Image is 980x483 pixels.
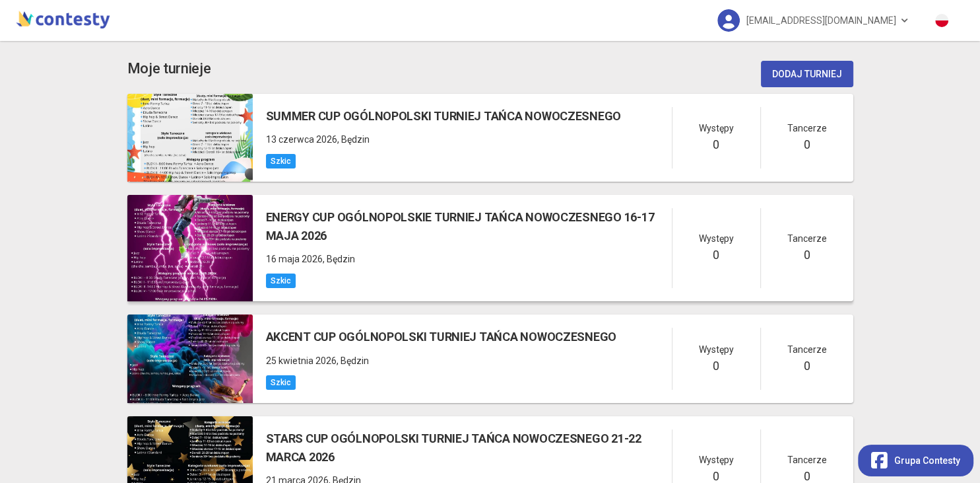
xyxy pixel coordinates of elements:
h5: 0 [804,246,810,264]
button: Dodaj turniej [761,61,853,87]
span: Szkic [266,154,296,168]
h5: AKCENT CUP OGÓLNOPOLSKI TURNIEJ TAŃCA NOWOCZESNEGO [266,328,617,346]
h5: 0 [713,135,719,154]
span: Tancerze [787,231,827,246]
span: , Będzin [323,254,355,264]
span: Grupa Contesty [894,453,960,468]
span: 25 kwietnia 2026 [266,355,337,366]
h5: 0 [804,357,810,375]
span: Występy [699,453,734,467]
h3: Moje turnieje [127,57,211,81]
span: Występy [699,121,734,135]
span: Szkic [266,375,296,390]
span: , Będzin [337,355,369,366]
span: Występy [699,231,734,246]
span: 16 maja 2026 [266,254,323,264]
span: , Będzin [337,134,370,145]
h5: 0 [713,246,719,264]
app-title: competition-list.title [127,57,211,81]
h5: ENERGY CUP OGÓLNOPOLSKIE TURNIEJ TAŃCA NOWOCZESNEGO 16-17 MAJA 2026 [266,208,672,246]
h5: 0 [804,135,810,154]
span: Występy [699,342,734,357]
span: Tancerze [787,121,827,135]
span: Tancerze [787,453,827,467]
span: [EMAIL_ADDRESS][DOMAIN_NAME] [746,7,896,34]
span: Tancerze [787,342,827,357]
h5: SUMMER CUP OGÓLNOPOLSKI TURNIEJ TAŃCA NOWOCZESNEGO [266,107,622,126]
h5: 0 [713,357,719,375]
h5: STARS CUP OGÓLNOPOLSKI TURNIEJ TAŃCA NOWOCZESNEGO 21-22 MARCA 2026 [266,429,672,467]
span: 13 czerwca 2026 [266,134,337,145]
span: Szkic [266,274,296,288]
